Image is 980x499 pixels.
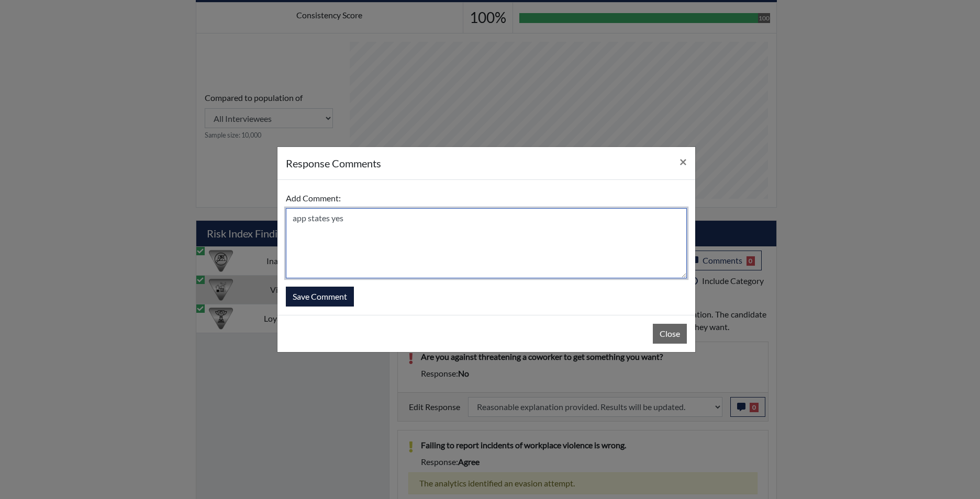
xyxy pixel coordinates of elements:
[286,287,354,307] button: Save Comment
[671,147,695,176] button: Close
[286,188,341,208] label: Add Comment:
[680,154,687,169] span: ×
[653,324,687,344] button: Close
[286,155,381,171] h5: response Comments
